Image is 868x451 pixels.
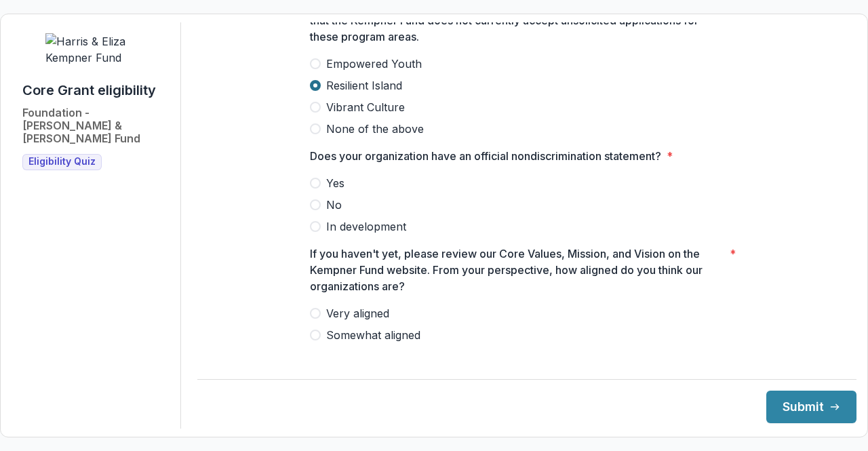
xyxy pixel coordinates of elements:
[310,246,724,294] p: If you haven't yet, please review our Core Values, Mission, and Vision on the Kempner Fund websit...
[326,218,406,235] span: In development
[310,148,661,164] p: Does your organization have an official nondiscrimination statement?
[766,391,856,423] button: Submit
[326,77,402,94] span: Resilient Island
[326,121,424,137] span: None of the above
[326,99,405,115] span: Vibrant Culture
[326,305,389,321] span: Very aligned
[28,156,96,168] span: Eligibility Quiz
[326,175,344,191] span: Yes
[326,56,422,72] span: Empowered Youth
[22,106,170,146] h2: Foundation - [PERSON_NAME] & [PERSON_NAME] Fund
[22,82,156,98] h1: Core Grant eligibility
[326,197,342,213] span: No
[326,327,420,343] span: Somewhat aligned
[45,33,147,66] img: Harris & Eliza Kempner Fund
[326,349,412,365] span: Not aligned at all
